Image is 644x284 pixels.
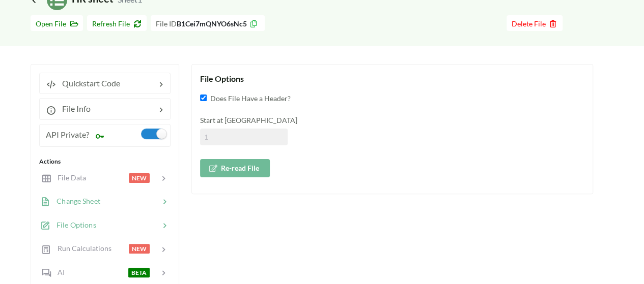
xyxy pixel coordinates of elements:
span: Open File [36,19,78,28]
b: B1Cei7mQNYO6sNc5 [177,19,247,28]
button: Open File [31,15,83,31]
input: 1 [200,129,288,145]
button: Re-read File [200,159,270,177]
span: Does File Have a Header? [207,93,291,103]
div: Start at [GEOGRAPHIC_DATA] [200,115,584,125]
button: Delete File [507,15,563,31]
span: Refresh File [92,19,142,28]
span: Run Calculations [51,244,111,253]
span: NEW [129,173,150,183]
span: API Private? [46,130,89,139]
button: Refresh File [87,15,147,31]
span: Quickstart Code [56,78,120,88]
span: BETA [128,268,150,277]
span: File Data [51,173,86,182]
div: Actions [39,157,171,166]
span: NEW [129,244,150,254]
span: File ID [156,19,177,28]
div: File Options [200,73,584,85]
span: Change Sheet [50,197,100,205]
span: File Info [56,104,91,113]
span: Delete File [512,19,557,28]
span: File Options [50,220,96,229]
span: AI [51,268,65,276]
